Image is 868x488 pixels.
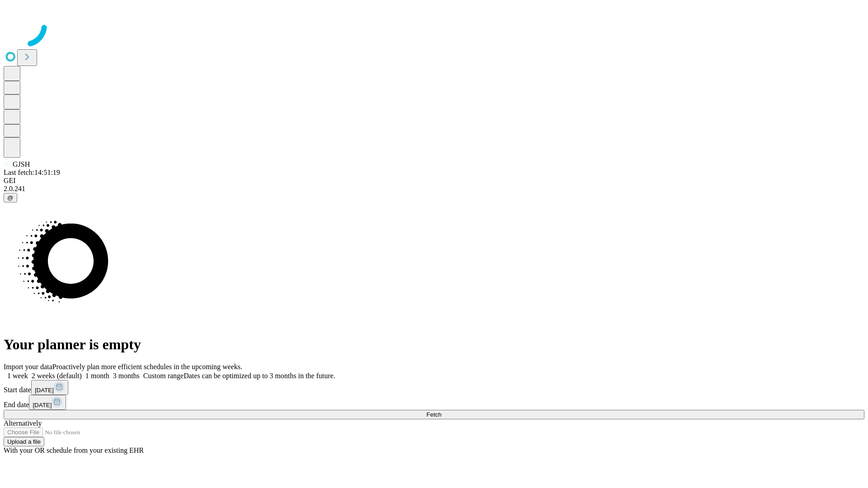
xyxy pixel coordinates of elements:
[426,411,441,418] span: Fetch
[184,372,335,380] span: Dates can be optimized up to 3 months in the future.
[7,372,28,380] span: 1 week
[4,193,17,202] button: @
[33,402,52,408] span: [DATE]
[4,177,864,185] div: GEI
[4,363,52,371] span: Import your data
[4,380,864,395] div: Start date
[4,410,864,419] button: Fetch
[32,372,82,380] span: 2 weeks (default)
[4,446,144,454] span: With your OR schedule from your existing EHR
[143,372,184,380] span: Custom range
[4,336,864,353] h1: Your planner is empty
[52,363,242,371] span: Proactively plan more efficient schedules in the upcoming weeks.
[29,395,66,410] button: [DATE]
[7,194,14,201] span: @
[85,372,109,380] span: 1 month
[35,387,54,394] span: [DATE]
[13,160,30,168] span: GJSH
[113,372,140,380] span: 3 months
[4,419,42,427] span: Alternatively
[4,185,864,193] div: 2.0.241
[4,395,864,410] div: End date
[4,437,44,446] button: Upload a file
[4,169,60,176] span: Last fetch: 14:51:19
[31,380,68,395] button: [DATE]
